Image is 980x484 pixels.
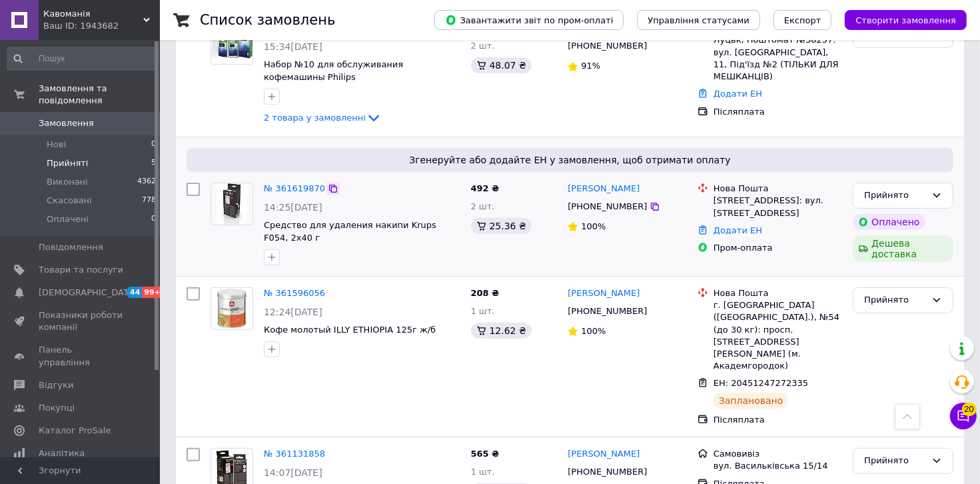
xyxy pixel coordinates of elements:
[714,448,842,460] div: Самовивіз
[39,264,123,276] span: Товари та послуги
[581,326,606,336] span: 100%
[264,183,325,193] a: № 361619870
[264,220,436,243] a: Средство для удаления накипи Krups F054, 2х40 г
[471,41,495,51] span: 2 шт.
[192,153,948,167] span: Згенеруйте або додайте ЕН у замовлення, щоб отримати оплату
[47,195,92,207] span: Скасовані
[714,414,842,426] div: Післяплата
[264,325,436,335] a: Кофе молотый ILLY ETHIOPIA 125г ж/б
[950,403,977,429] button: Чат з покупцем20
[264,288,325,298] a: № 361596056
[211,183,253,225] a: Фото товару
[264,41,322,52] span: 15:34[DATE]
[43,8,143,20] span: Кавоманія
[864,189,926,203] div: Прийнято
[39,83,160,107] span: Замовлення та повідомлення
[471,467,495,477] span: 1 шт.
[714,195,842,219] div: [STREET_ADDRESS]: вул. [STREET_ADDRESS]
[471,323,532,339] div: 12.62 ₴
[264,307,322,317] span: 12:24[DATE]
[39,447,85,459] span: Аналітика
[853,214,925,230] div: Оплачено
[217,183,248,225] img: Фото товару
[47,157,88,169] span: Прийняті
[151,157,156,169] span: 5
[648,15,749,25] span: Управління статусами
[637,10,760,30] button: Управління статусами
[471,288,500,298] span: 208 ₴
[714,378,808,388] span: ЕН: 20451247272335
[39,402,75,414] span: Покупці
[264,113,382,123] a: 2 товара у замовленні
[211,22,253,65] a: Фото товару
[714,460,842,472] div: вул. Васильківська 15/14
[568,287,640,300] a: [PERSON_NAME]
[47,176,88,188] span: Виконані
[142,287,164,298] span: 99+
[471,57,532,73] div: 48.07 ₴
[581,61,600,71] span: 91%
[211,287,253,330] a: Фото товару
[151,139,156,151] span: 0
[47,139,66,151] span: Нові
[39,344,123,368] span: Панель управління
[568,183,640,195] a: [PERSON_NAME]
[581,221,606,231] span: 100%
[471,183,500,193] span: 492 ₴
[565,198,650,215] div: [PHONE_NUMBER]
[264,449,325,459] a: № 361131858
[445,14,613,26] span: Завантажити звіт по пром-оплаті
[714,183,842,195] div: Нова Пошта
[714,393,789,409] div: Заплановано
[471,306,495,316] span: 1 шт.
[471,201,495,211] span: 2 шт.
[853,235,953,262] div: Дешева доставка
[264,113,366,123] span: 2 товара у замовленні
[39,287,137,299] span: [DEMOGRAPHIC_DATA]
[773,10,832,30] button: Експорт
[47,213,89,225] span: Оплачені
[565,303,650,320] div: [PHONE_NUMBER]
[471,449,500,459] span: 565 ₴
[142,195,156,207] span: 778
[714,106,842,118] div: Післяплата
[151,213,156,225] span: 0
[39,379,73,391] span: Відгуки
[714,299,842,372] div: г. [GEOGRAPHIC_DATA] ([GEOGRAPHIC_DATA].), №54 (до 30 кг): просп. [STREET_ADDRESS][PERSON_NAME] (...
[39,117,94,129] span: Замовлення
[39,425,111,437] span: Каталог ProSale
[831,15,967,25] a: Створити замовлення
[217,288,248,329] img: Фото товару
[714,225,762,235] a: Додати ЕН
[127,287,142,298] span: 44
[471,218,532,234] div: 25.36 ₴
[39,309,123,333] span: Показники роботи компанії
[200,12,335,28] h1: Список замовлень
[845,10,967,30] button: Створити замовлення
[434,10,624,30] button: Завантажити звіт по пром-оплаті
[264,467,322,478] span: 14:07[DATE]
[211,23,252,64] img: Фото товару
[568,448,640,461] a: [PERSON_NAME]
[714,242,842,254] div: Пром-оплата
[714,89,762,99] a: Додати ЕН
[784,15,821,25] span: Експорт
[264,202,322,213] span: 14:25[DATE]
[565,37,650,55] div: [PHONE_NUMBER]
[39,241,103,253] span: Повідомлення
[264,59,403,82] a: Набор №10 для обслуживания кофемашины Philips
[714,34,842,83] div: Луцьк, Поштомат №38257: вул. [GEOGRAPHIC_DATA], 11, Під'їзд №2 (ТІЛЬКИ ДЛЯ МЕШКАНЦІВ)
[43,20,160,32] div: Ваш ID: 1943682
[962,399,977,412] span: 20
[714,287,842,299] div: Нова Пошта
[565,463,650,481] div: [PHONE_NUMBER]
[864,454,926,468] div: Прийнято
[864,293,926,307] div: Прийнято
[855,15,956,25] span: Створити замовлення
[7,47,157,71] input: Пошук
[137,176,156,188] span: 4362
